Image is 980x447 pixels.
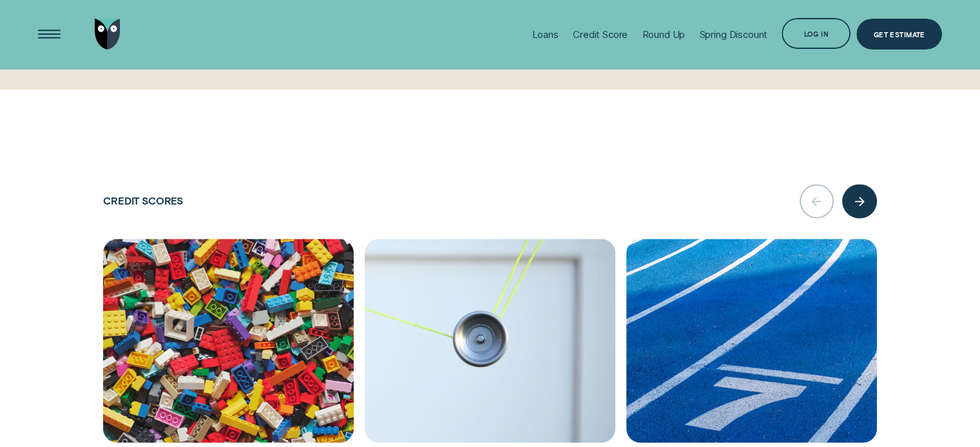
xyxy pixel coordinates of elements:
[856,19,942,50] a: Get Estimate
[34,19,64,50] button: Open Menu
[642,28,685,41] div: Round Up
[95,19,120,50] img: Wisr
[573,28,628,41] div: Credit Score
[782,18,850,49] button: Log in
[699,28,767,41] div: Spring Discount
[532,28,559,41] div: Loans
[103,195,183,207] h4: Credit scores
